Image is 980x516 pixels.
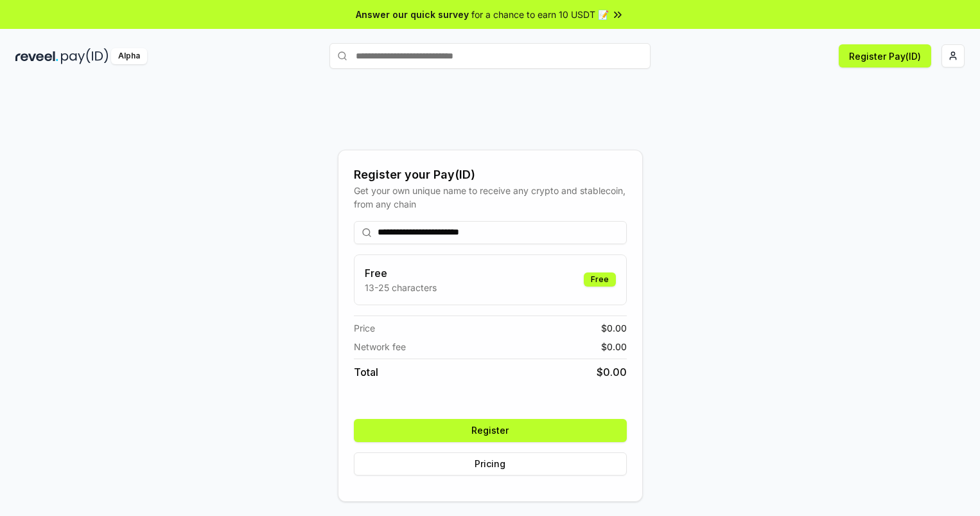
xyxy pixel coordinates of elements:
[584,272,616,287] div: Free
[601,340,627,353] span: $ 0.00
[601,321,627,335] span: $ 0.00
[354,419,627,442] button: Register
[354,321,375,335] span: Price
[354,166,627,184] div: Register your Pay(ID)
[354,452,627,476] button: Pricing
[365,265,437,281] h3: Free
[354,184,627,211] div: Get your own unique name to receive any crypto and stablecoin, from any chain
[839,44,931,67] button: Register Pay(ID)
[365,281,437,294] p: 13-25 characters
[356,8,469,21] span: Answer our quick survey
[354,364,378,380] span: Total
[61,48,109,64] img: pay_id
[111,48,147,64] div: Alpha
[597,364,627,380] span: $ 0.00
[15,48,58,64] img: reveel_dark
[354,340,406,353] span: Network fee
[471,8,609,21] span: for a chance to earn 10 USDT 📝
